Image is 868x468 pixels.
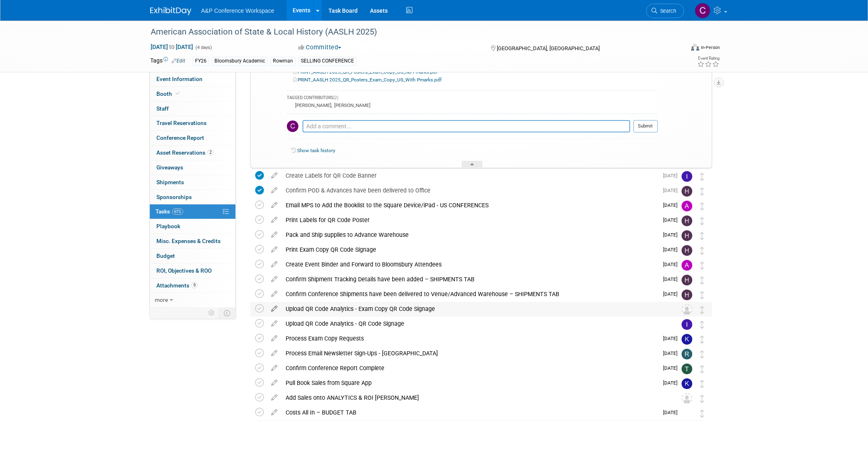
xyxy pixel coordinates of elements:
[150,7,191,15] img: ExhibitDay
[150,264,235,278] a: ROI, Objectives & ROO
[156,223,180,229] span: Playbook
[282,287,658,301] div: Confirm Conference Shipments have been delivered to Venue/Advanced Warehouse – SHIPMENTS TAB
[663,232,682,238] span: [DATE]
[150,249,235,263] a: Budget
[156,164,183,171] span: Giveaways
[700,380,704,388] i: Move task
[700,395,704,403] i: Move task
[293,102,331,108] div: [PERSON_NAME]
[150,146,235,160] a: Asset Reservations2
[700,173,704,181] i: Move task
[282,198,658,212] div: Email MPS to Add the Booklist to the Square Device/iPad - US CONFERENCES
[267,216,282,224] a: edit
[150,43,193,51] span: [DATE] [DATE]
[663,350,682,356] span: [DATE]
[156,208,183,215] span: Tasks
[155,297,168,303] span: more
[682,171,692,182] img: Ira Sumarno
[150,160,235,175] a: Giveaways
[282,391,665,405] div: Add Sales onto ANALYTICS & ROI [PERSON_NAME]
[682,186,692,197] img: Hannah Siegel
[207,149,214,155] span: 2
[700,262,704,269] i: Move task
[695,3,710,19] img: Christine Ritchlin
[663,188,682,193] span: [DATE]
[682,275,692,285] img: Hannah Siegel
[293,77,442,83] a: PRINT_AASLH 2025_QR_Posters_Exam_Copy_US_With Pmarks.pdf
[282,257,658,271] div: Create Event Binder and Forward to Bloomsbury Attendees
[691,44,699,51] img: Format-Inperson.png
[663,247,682,253] span: [DATE]
[176,91,180,96] i: Booth reservation complete
[150,278,235,293] a: Attachments9
[150,190,235,204] a: Sponsorships
[267,202,282,209] a: edit
[287,95,658,102] div: TAGGED CONTRIBUTORS
[267,350,282,357] a: edit
[700,306,704,314] i: Move task
[332,102,370,108] div: [PERSON_NAME]
[282,331,658,345] div: Process Exam Copy Requests
[700,350,704,358] i: Move task
[296,43,344,52] button: Committed
[267,276,282,283] a: edit
[635,43,720,55] div: Event Format
[682,201,692,211] img: Amanda Oney
[700,276,704,284] i: Move task
[172,58,185,64] a: Edit
[150,175,235,190] a: Shipments
[633,120,658,132] button: Submit
[156,238,221,244] span: Misc. Expenses & Credits
[270,57,296,65] div: Rowman
[682,349,692,359] img: Rhianna Blackburn
[333,95,338,100] span: (2)
[267,409,282,416] a: edit
[700,232,704,240] i: Move task
[282,346,658,360] div: Process Email Newsletter Sign-Ups - [GEOGRAPHIC_DATA]
[287,120,298,132] img: Christine Ritchlin
[156,149,214,156] span: Asset Reservations
[663,276,682,282] span: [DATE]
[150,56,185,66] td: Tags
[267,320,282,327] a: edit
[297,148,335,153] a: Show task history
[663,291,682,297] span: [DATE]
[497,45,600,51] span: [GEOGRAPHIC_DATA], [GEOGRAPHIC_DATA]
[663,262,682,267] span: [DATE]
[150,204,235,219] a: Tasks61%
[282,228,658,242] div: Pack and Ship supplies to Advance Warehouse
[150,219,235,234] a: Playbook
[212,57,268,65] div: Bloomsbury Academic
[282,213,658,227] div: Print Labels for QR Code Poster
[663,380,682,386] span: [DATE]
[282,405,658,419] div: Costs All In – BUDGET TAB
[156,105,169,112] span: Staff
[700,188,704,195] i: Move task
[193,57,209,65] div: FY26
[700,44,720,51] div: In-Person
[682,364,692,374] img: Taylor Thompson
[663,202,682,208] span: [DATE]
[156,120,207,126] span: Travel Reservations
[191,282,198,288] span: 9
[267,246,282,253] a: edit
[646,4,684,18] a: Search
[156,179,184,185] span: Shipments
[150,234,235,248] a: Misc. Expenses & Credits
[156,267,212,274] span: ROI, Objectives & ROO
[156,90,182,97] span: Booth
[700,217,704,225] i: Move task
[282,169,658,183] div: Create Labels for QR Code Banner
[682,319,692,330] img: Ira Sumarno
[267,379,282,387] a: edit
[663,173,682,178] span: [DATE]
[219,308,235,318] td: Toggle Event Tabs
[195,45,212,50] span: (4 days)
[663,336,682,341] span: [DATE]
[682,378,692,389] img: Kristen Beach
[282,317,665,331] div: Upload QR Code Analytics - QR Code Signage
[657,8,676,14] span: Search
[201,7,275,14] span: A&P Conference Workspace
[682,245,692,256] img: Hannah Siegel
[700,336,704,343] i: Move task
